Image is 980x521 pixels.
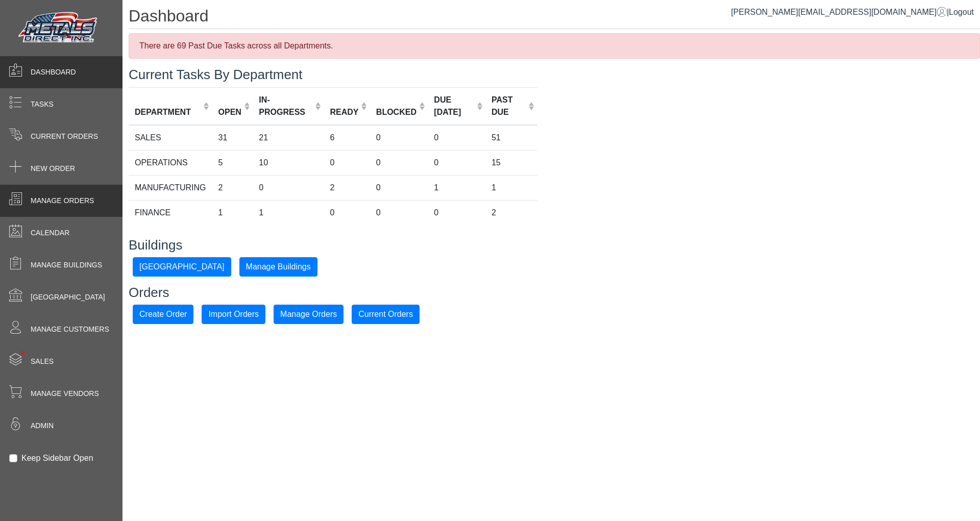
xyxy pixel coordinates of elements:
[253,150,324,175] td: 10
[428,125,485,151] td: 0
[31,260,102,270] span: Manage Buildings
[31,292,105,303] span: [GEOGRAPHIC_DATA]
[21,452,93,464] label: Keep Sidebar Open
[434,94,474,118] div: DUE [DATE]
[129,237,980,253] h3: Buildings
[212,200,253,225] td: 1
[135,106,201,118] div: DEPARTMENT
[212,175,253,200] td: 2
[731,8,947,16] a: [PERSON_NAME][EMAIL_ADDRESS][DOMAIN_NAME]
[212,150,253,175] td: 5
[31,356,54,367] span: Sales
[129,175,212,200] td: MANUFACTURING
[31,324,109,335] span: Manage Customers
[129,67,980,83] h3: Current Tasks By Department
[15,9,102,47] img: Metals Direct Inc Logo
[202,305,265,324] button: Import Orders
[133,309,193,318] a: Create Order
[133,305,193,324] button: Create Order
[239,257,317,277] button: Manage Buildings
[129,150,212,175] td: OPERATIONS
[330,106,358,118] div: READY
[129,33,980,59] div: There are 69 Past Due Tasks across all Departments.
[731,6,974,18] div: |
[428,150,485,175] td: 0
[253,175,324,200] td: 0
[218,106,241,118] div: OPEN
[492,94,526,118] div: PAST DUE
[253,125,324,151] td: 21
[31,388,99,399] span: Manage Vendors
[31,195,94,206] span: Manage Orders
[31,228,69,238] span: Calendar
[428,175,485,200] td: 1
[133,262,231,270] a: [GEOGRAPHIC_DATA]
[324,125,370,151] td: 6
[253,200,324,225] td: 1
[485,200,537,225] td: 2
[202,309,265,318] a: Import Orders
[370,125,428,151] td: 0
[129,6,980,29] h1: Dashboard
[31,131,98,142] span: Current Orders
[324,150,370,175] td: 0
[212,125,253,151] td: 31
[352,305,420,324] button: Current Orders
[133,257,231,277] button: [GEOGRAPHIC_DATA]
[324,200,370,225] td: 0
[129,285,980,301] h3: Orders
[370,200,428,225] td: 0
[370,175,428,200] td: 0
[949,8,974,16] span: Logout
[239,262,317,270] a: Manage Buildings
[259,94,312,118] div: IN-PROGRESS
[129,125,212,151] td: SALES
[31,163,75,174] span: New Order
[324,175,370,200] td: 2
[485,125,537,151] td: 51
[376,106,416,118] div: BLOCKED
[352,309,420,318] a: Current Orders
[31,420,54,431] span: Admin
[129,200,212,225] td: FINANCE
[428,200,485,225] td: 0
[31,67,76,78] span: Dashboard
[10,336,36,369] span: •
[485,175,537,200] td: 1
[485,150,537,175] td: 15
[274,309,344,318] a: Manage Orders
[370,150,428,175] td: 0
[274,305,344,324] button: Manage Orders
[31,99,54,110] span: Tasks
